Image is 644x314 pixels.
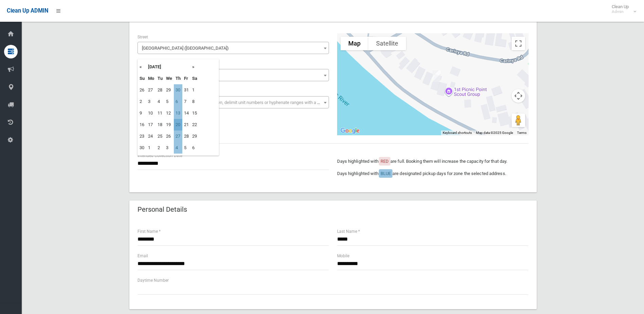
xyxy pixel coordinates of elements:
button: Show satellite imagery [368,37,406,50]
th: Mo [146,73,156,84]
td: 21 [182,119,190,130]
td: 4 [174,142,182,154]
span: Carinya Road (PICNIC POINT 2213) [139,43,327,53]
a: Open this area in Google Maps (opens a new window) [339,126,361,135]
td: 9 [138,107,146,119]
td: 27 [146,84,156,96]
td: 17 [146,119,156,130]
button: Show street map [341,37,368,50]
button: Toggle fullscreen view [512,37,525,50]
td: 6 [190,142,199,154]
td: 5 [164,96,174,107]
td: 1 [190,84,199,96]
header: Personal Details [129,203,195,216]
th: « [138,61,146,73]
span: RED [381,159,389,164]
td: 27 [174,130,182,142]
td: 31 [182,84,190,96]
td: 2 [156,142,164,154]
td: 22 [190,119,199,130]
span: Clean Up [608,4,636,14]
span: 27 [137,69,329,81]
td: 7 [182,96,190,107]
td: 18 [156,119,164,130]
td: 1 [146,142,156,154]
th: » [190,61,199,73]
td: 29 [190,130,199,142]
span: Carinya Road (PICNIC POINT 2213) [137,42,329,54]
td: 8 [190,96,199,107]
small: Admin [612,9,629,14]
td: 30 [174,84,182,96]
td: 13 [174,107,182,119]
td: 6 [174,96,182,107]
th: Sa [190,73,199,84]
td: 20 [174,119,182,130]
th: We [164,73,174,84]
td: 28 [182,130,190,142]
button: Drag Pegman onto the map to open Street View [512,114,525,127]
td: 26 [164,130,174,142]
th: Th [174,73,182,84]
p: Days highlighted with are designated pickup days for zone the selected address. [337,170,529,178]
td: 10 [146,107,156,119]
div: 27 Carinya Road, PICNIC POINT NSW 2213 [430,68,443,85]
button: Map camera controls [512,89,525,103]
td: 25 [156,130,164,142]
td: 28 [156,84,164,96]
span: Map data ©2025 Google [476,131,513,135]
td: 3 [146,96,156,107]
td: 2 [138,96,146,107]
span: Select the unit number from the dropdown, delimit unit numbers or hyphenate ranges with a comma [142,100,332,105]
td: 24 [146,130,156,142]
th: Fr [182,73,190,84]
th: Su [138,73,146,84]
td: 14 [182,107,190,119]
td: 5 [182,142,190,154]
th: Tu [156,73,164,84]
td: 19 [164,119,174,130]
span: BLUE [381,171,391,176]
th: [DATE] [146,61,190,73]
td: 23 [138,130,146,142]
td: 15 [190,107,199,119]
button: Keyboard shortcuts [443,130,472,135]
td: 3 [164,142,174,154]
span: Clean Up ADMIN [7,7,48,14]
td: 30 [138,142,146,154]
td: 12 [164,107,174,119]
span: 27 [139,71,327,80]
td: 16 [138,119,146,130]
td: 4 [156,96,164,107]
a: Terms (opens in new tab) [517,131,527,135]
p: Days highlighted with are full. Booking them will increase the capacity for that day. [337,157,529,165]
td: 11 [156,107,164,119]
td: 29 [164,84,174,96]
td: 26 [138,84,146,96]
img: Google [339,126,361,135]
